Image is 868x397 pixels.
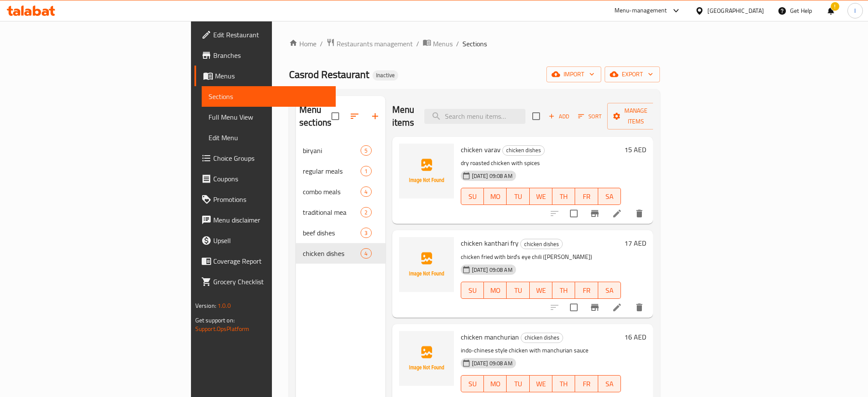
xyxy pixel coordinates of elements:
[484,282,507,299] button: MO
[461,282,484,299] button: SU
[194,210,336,230] a: Menu disclaimer
[303,145,361,156] div: biryani
[296,223,385,243] div: beef dishes3
[607,103,665,129] button: Manage items
[707,6,764,15] div: [GEOGRAPHIC_DATA]
[565,205,583,223] span: Select to update
[303,248,361,259] span: chicken dishes
[552,282,575,299] button: TH
[598,375,621,392] button: SA
[461,237,519,250] span: chicken kanthari fry
[465,190,480,203] span: SU
[373,72,398,79] span: Inactive
[579,284,594,297] span: FR
[215,71,329,81] span: Menus
[510,284,526,297] span: TU
[624,331,646,343] h6: 16 AED
[303,166,361,176] span: regular meals
[465,378,480,390] span: SU
[484,375,507,392] button: MO
[194,189,336,210] a: Promotions
[575,282,598,299] button: FR
[545,110,573,123] span: Add item
[611,69,653,80] span: export
[289,65,369,84] span: Casrod Restaurant
[296,161,385,181] div: regular meals1
[503,145,544,155] span: chicken dishes
[462,39,487,49] span: Sections
[361,208,371,217] span: 2
[194,271,336,292] a: Grocery Checklist
[461,188,484,205] button: SU
[303,207,361,217] span: traditional mea
[361,229,371,237] span: 3
[565,298,583,316] span: Select to update
[552,188,575,205] button: TH
[202,127,336,148] a: Edit Menu
[361,145,371,156] div: items
[598,188,621,205] button: SA
[423,38,453,49] a: Menus
[213,174,329,184] span: Coupons
[530,375,552,392] button: WE
[344,106,365,126] span: Sort sections
[502,145,545,156] div: chicken dishes
[468,266,516,274] span: [DATE] 09:08 AM
[468,359,516,367] span: [DATE] 09:08 AM
[530,188,552,205] button: WE
[296,140,385,161] div: biryani5
[468,172,516,180] span: [DATE] 09:08 AM
[533,378,549,390] span: WE
[602,190,617,203] span: SA
[213,277,329,287] span: Grocery Checklist
[337,39,413,49] span: Restaurants management
[303,228,361,238] span: beef dishes
[521,239,562,249] span: chicken dishes
[213,235,329,246] span: Upsell
[553,69,594,80] span: import
[605,66,660,82] button: export
[194,168,336,189] a: Coupons
[361,166,371,176] div: items
[361,250,371,258] span: 4
[361,228,371,238] div: items
[456,39,459,49] li: /
[547,111,570,121] span: Add
[373,70,398,81] div: Inactive
[573,110,607,123] span: Sort items
[612,302,622,313] a: Edit menu item
[194,148,336,168] a: Choice Groups
[507,282,529,299] button: TU
[624,144,646,156] h6: 15 AED
[416,39,419,49] li: /
[614,6,667,16] div: Menu-management
[213,256,329,266] span: Coverage Report
[209,132,329,143] span: Edit Menu
[424,109,525,124] input: search
[585,297,605,318] button: Branch-specific-item
[209,112,329,122] span: Full Menu View
[361,188,371,196] span: 4
[510,378,526,390] span: TU
[202,107,336,127] a: Full Menu View
[552,375,575,392] button: TH
[556,378,572,390] span: TH
[213,153,329,163] span: Choice Groups
[530,282,552,299] button: WE
[484,188,507,205] button: MO
[365,106,385,126] button: Add section
[624,237,646,249] h6: 17 AED
[326,38,413,49] a: Restaurants management
[507,375,529,392] button: TU
[194,230,336,251] a: Upsell
[612,208,622,219] a: Edit menu item
[303,186,361,197] div: combo meals
[602,378,617,390] span: SA
[575,375,598,392] button: FR
[195,315,235,326] span: Get support on:
[629,297,650,318] button: delete
[556,284,572,297] span: TH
